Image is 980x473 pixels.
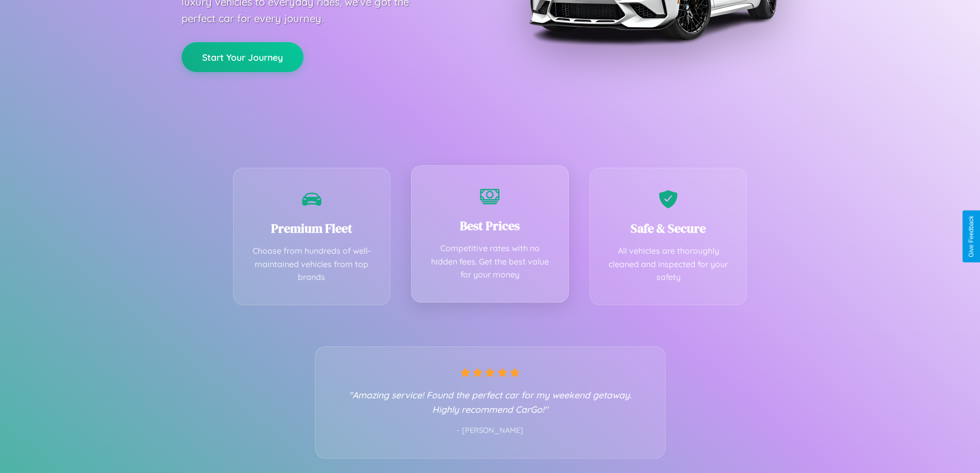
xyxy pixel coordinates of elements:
p: "Amazing service! Found the perfect car for my weekend getaway. Highly recommend CarGo!" [336,388,645,416]
h3: Premium Fleet [249,220,375,237]
h3: Best Prices [427,217,553,234]
p: Competitive rates with no hidden fees. Get the best value for your money [427,242,553,282]
h3: Safe & Secure [605,220,732,237]
p: All vehicles are thoroughly cleaned and inspected for your safety [605,244,732,284]
p: - [PERSON_NAME] [336,424,645,437]
div: Give Feedback [968,216,975,257]
p: Choose from hundreds of well-maintained vehicles from top brands [249,244,375,284]
button: Start Your Journey [182,42,304,72]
